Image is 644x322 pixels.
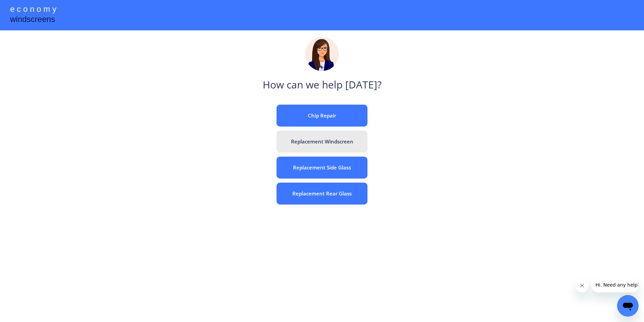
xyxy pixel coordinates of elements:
iframe: Button to launch messaging window [617,295,639,317]
div: e c o n o m y [10,3,56,16]
iframe: Close message [575,279,589,292]
span: Hi. Need any help? [4,5,49,10]
button: Chip Repair [277,105,367,127]
button: Replacement Windscreen [277,131,367,153]
iframe: Message from company [591,277,639,292]
img: madeline.png [305,37,339,71]
button: Replacement Side Glass [277,157,367,179]
div: windscreens [10,14,55,27]
div: How can we help [DATE]? [263,78,382,93]
button: Replacement Rear Glass [277,183,367,205]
